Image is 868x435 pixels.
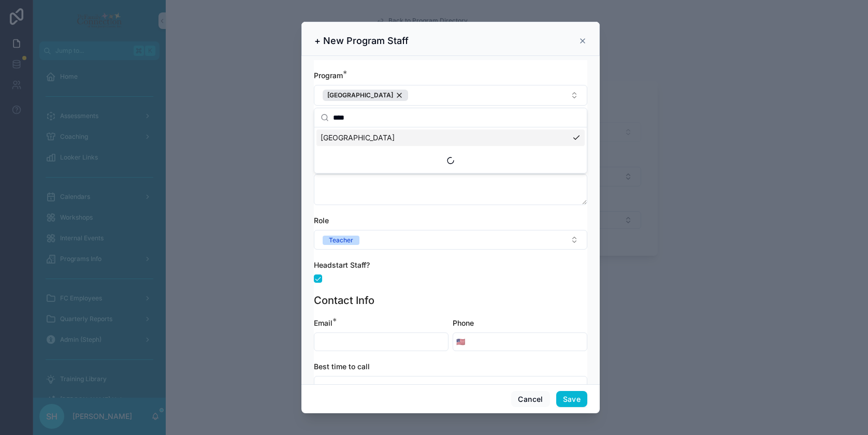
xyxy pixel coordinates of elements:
button: Cancel [511,391,549,408]
h1: Contact Info [314,293,374,308]
button: Select Button [314,85,587,106]
span: [GEOGRAPHIC_DATA] [321,133,395,143]
button: Unselect 66 [323,90,408,101]
div: Teacher [329,236,353,245]
span: Program [314,71,343,80]
button: Save [556,391,587,408]
span: 🇺🇸 [456,337,465,347]
button: Unselect TEACHER [323,235,359,245]
button: Select Button [314,230,587,250]
span: Role [314,216,329,225]
span: [GEOGRAPHIC_DATA] [327,91,393,99]
button: Select Button [453,332,468,351]
span: Email [314,318,332,327]
span: Phone [453,318,474,327]
span: Headstart Staff? [314,260,370,269]
span: Best time to call [314,362,370,371]
h3: + New Program Staff [314,35,409,47]
div: Suggestions [314,127,587,173]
